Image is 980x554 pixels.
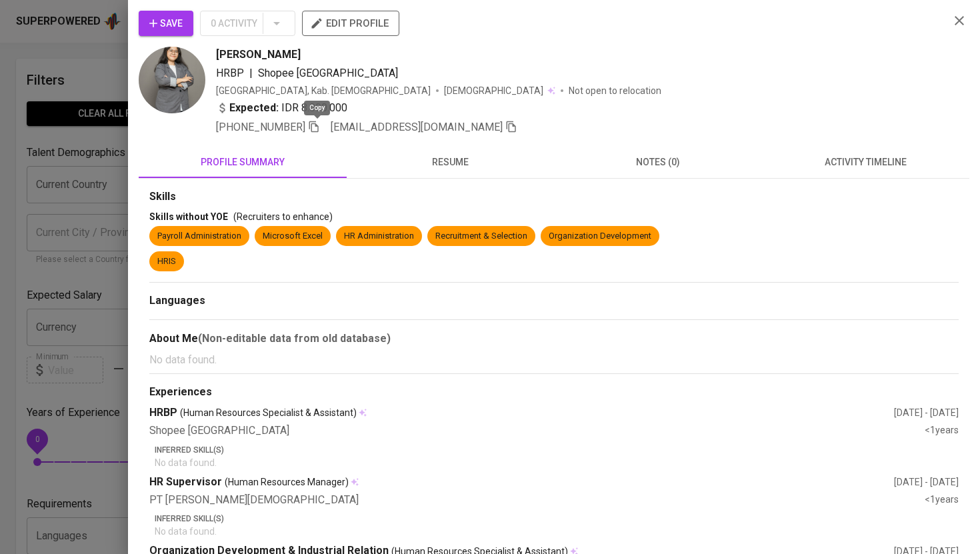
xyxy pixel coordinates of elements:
[155,525,959,538] p: No data found.
[925,423,959,439] div: <1 years
[249,65,253,81] span: |
[435,230,527,243] div: Recruitment & Selection
[149,331,959,347] div: About Me
[149,211,228,222] span: Skills without YOE
[331,121,503,133] span: [EMAIL_ADDRESS][DOMAIN_NAME]
[302,17,399,28] a: edit profile
[216,47,301,63] span: [PERSON_NAME]
[216,67,244,79] span: HRBP
[139,47,205,113] img: a4d6df7362d9024e4cc9bf23b7d19a6d.jpeg
[229,100,279,116] b: Expected:
[155,444,959,456] p: Inferred Skill(s)
[925,493,959,508] div: <1 years
[263,230,323,243] div: Microsoft Excel
[149,405,894,421] div: HRBP
[894,475,959,489] div: [DATE] - [DATE]
[157,255,176,268] div: HRIS
[216,121,305,133] span: [PHONE_NUMBER]
[355,154,547,171] span: resume
[139,11,193,36] button: Save
[147,154,339,171] span: profile summary
[258,67,398,79] span: Shopee [GEOGRAPHIC_DATA]
[149,15,183,32] span: Save
[302,11,399,36] button: edit profile
[225,475,349,489] span: (Human Resources Manager)
[216,100,347,116] div: IDR 8.000.000
[149,475,894,490] div: HR Supervisor
[149,189,959,205] div: Skills
[562,154,754,171] span: notes (0)
[569,84,661,97] p: Not open to relocation
[155,513,959,525] p: Inferred Skill(s)
[149,352,959,368] p: No data found.
[894,406,959,419] div: [DATE] - [DATE]
[149,423,925,439] div: Shopee [GEOGRAPHIC_DATA]
[770,154,962,171] span: activity timeline
[549,230,651,243] div: Organization Development
[313,15,389,32] span: edit profile
[149,493,925,508] div: PT [PERSON_NAME][DEMOGRAPHIC_DATA]
[344,230,414,243] div: HR Administration
[149,385,959,400] div: Experiences
[444,84,545,97] span: [DEMOGRAPHIC_DATA]
[180,406,357,419] span: (Human Resources Specialist & Assistant)
[233,211,333,222] span: (Recruiters to enhance)
[155,456,959,469] p: No data found.
[216,84,431,97] div: [GEOGRAPHIC_DATA], Kab. [DEMOGRAPHIC_DATA]
[198,332,391,345] b: (Non-editable data from old database)
[149,293,959,309] div: Languages
[157,230,241,243] div: Payroll Administration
